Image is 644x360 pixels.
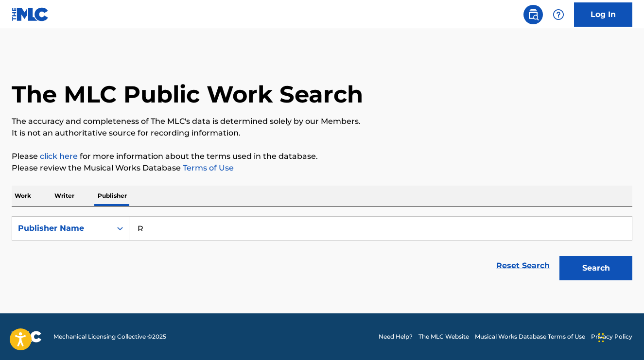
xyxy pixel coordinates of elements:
p: Please review the Musical Works Database [12,162,632,174]
form: Search Form [12,216,632,285]
div: Help [549,5,568,24]
button: Search [559,256,632,280]
a: Terms of Use [181,163,234,172]
img: logo [12,331,42,343]
p: It is not an authoritative source for recording information. [12,127,632,139]
p: The accuracy and completeness of The MLC's data is determined solely by our Members. [12,116,632,127]
div: Drag [598,323,604,352]
a: Need Help? [379,332,413,341]
a: Privacy Policy [591,332,632,341]
iframe: Chat Widget [595,313,644,360]
a: Reset Search [491,255,555,276]
a: Log In [574,2,632,27]
p: Publisher [95,186,130,206]
a: click here [40,152,78,161]
p: Writer [52,186,77,206]
span: Mechanical Licensing Collective © 2025 [53,332,166,341]
p: Please for more information about the terms used in the database. [12,151,632,162]
p: Work [12,186,34,206]
a: Public Search [523,5,543,24]
a: Musical Works Database Terms of Use [475,332,585,341]
h1: The MLC Public Work Search [12,80,363,109]
img: MLC Logo [12,7,49,21]
div: Publisher Name [18,223,105,234]
a: The MLC Website [418,332,469,341]
img: search [527,9,539,20]
img: help [553,9,564,20]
